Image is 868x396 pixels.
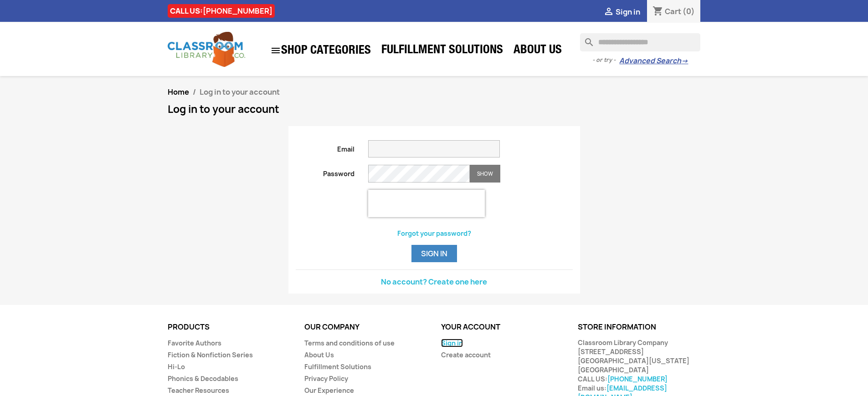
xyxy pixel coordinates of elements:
[266,41,375,61] a: SHOP CATEGORIES
[304,362,371,371] a: Fulfillment Solutions
[168,350,253,359] a: Fiction & Nonfiction Series
[377,42,508,60] a: Fulfillment Solutions
[168,374,238,383] a: Phonics & Decodables
[270,45,281,56] i: 
[619,56,688,66] a: Advanced Search→
[592,56,619,65] span: - or try -
[470,165,500,183] button: Show
[289,165,362,178] label: Password
[509,42,566,60] a: About Us
[616,7,640,17] span: Sign in
[289,140,362,154] label: Email
[381,277,487,287] a: No account? Create one here
[168,104,701,115] h1: Log in to your account
[368,190,485,217] iframe: reCAPTCHA
[441,350,491,359] a: Create account
[304,339,395,347] a: Terms and conditions of use
[665,6,681,16] span: Cart
[168,339,221,347] a: Favorite Authors
[683,6,695,16] span: (0)
[168,386,229,395] a: Teacher Resources
[578,323,701,331] p: Store information
[603,7,640,17] a:  Sign in
[368,165,470,183] input: Password input
[168,4,275,18] div: CALL US:
[607,375,668,383] a: [PHONE_NUMBER]
[304,350,334,359] a: About Us
[411,245,457,262] button: Sign in
[304,323,427,331] p: Our company
[580,33,591,44] i: search
[168,362,185,371] a: Hi-Lo
[580,33,700,51] input: Search
[168,323,291,331] p: Products
[304,386,354,395] a: Our Experience
[652,6,663,17] i: shopping_cart
[168,32,245,67] img: Classroom Library Company
[681,56,688,66] span: →
[203,6,272,16] a: [PHONE_NUMBER]
[168,87,189,97] a: Home
[200,87,280,97] span: Log in to your account
[603,7,614,18] i: 
[441,339,463,347] a: Sign in
[441,322,500,332] a: Your account
[304,374,348,383] a: Privacy Policy
[397,229,471,238] a: Forgot your password?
